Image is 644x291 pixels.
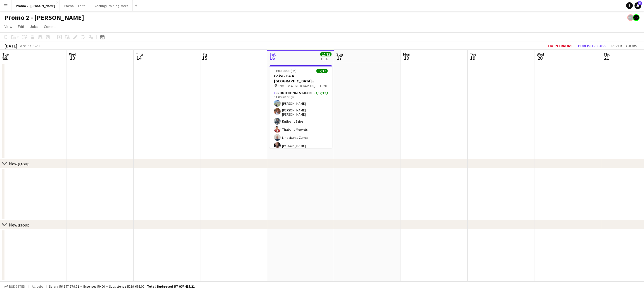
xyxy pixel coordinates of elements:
[42,23,59,30] a: Comms
[627,14,634,21] app-user-avatar: Eddie Malete
[4,43,17,49] div: [DATE]
[4,13,84,22] h1: Promo 2 - [PERSON_NAME]
[536,55,544,61] span: 20
[1,55,9,61] span: 12
[2,23,15,30] a: View
[69,52,76,57] span: Wed
[546,42,575,49] button: Fix 19 errors
[11,0,60,11] button: Promo 2 - [PERSON_NAME]
[9,222,30,228] div: New group
[203,52,207,57] span: Fri
[634,2,641,9] a: 53
[609,42,640,49] button: Revert 7 jobs
[68,55,76,61] span: 13
[470,52,476,57] span: Tue
[202,55,207,61] span: 15
[320,52,332,56] span: 12/12
[136,52,143,57] span: Thu
[30,24,38,29] span: Jobs
[269,55,276,61] span: 16
[90,0,133,11] button: Casting/Training Dates
[269,52,276,57] span: Sat
[269,73,332,84] h3: Coke - Be A [GEOGRAPHIC_DATA] ([GEOGRAPHIC_DATA])
[638,1,642,5] span: 53
[9,161,30,166] div: New group
[603,52,610,57] span: Thu
[319,84,328,88] span: 1 Role
[3,283,26,290] button: Budgeted
[316,69,328,73] span: 12/12
[633,14,640,21] app-user-avatar: Eddie Malete
[469,55,476,61] span: 19
[35,44,40,48] div: CAT
[402,55,410,61] span: 18
[576,42,608,49] button: Publish 7 jobs
[60,0,90,11] button: Promo 1 - Faith
[28,23,41,30] a: Jobs
[18,44,32,48] span: Week 33
[135,55,143,61] span: 14
[403,52,410,57] span: Mon
[147,284,195,288] span: Total Budgeted R7 007 455.21
[18,24,24,29] span: Edit
[49,284,195,288] div: Salary R6 747 779.21 + Expenses R0.00 + Subsistence R259 676.00 =
[537,52,544,57] span: Wed
[31,284,44,288] span: All jobs
[269,65,332,148] app-job-card: 11:00-20:00 (9h)12/12Coke - Be A [GEOGRAPHIC_DATA] ([GEOGRAPHIC_DATA]) Coke - Be A [GEOGRAPHIC_DA...
[44,24,56,29] span: Comms
[274,69,297,73] span: 11:00-20:00 (9h)
[269,90,332,200] app-card-role: Promotional Staffing (Brand Ambassadors)12/1211:00-20:00 (9h)[PERSON_NAME][PERSON_NAME] [PERSON_N...
[603,55,610,61] span: 21
[16,23,27,30] a: Edit
[321,57,331,61] div: 1 Job
[2,52,9,57] span: Tue
[278,84,319,88] span: Coke - Be A [GEOGRAPHIC_DATA] ([GEOGRAPHIC_DATA])
[4,24,12,29] span: View
[335,55,343,61] span: 17
[336,52,343,57] span: Sun
[9,285,25,288] span: Budgeted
